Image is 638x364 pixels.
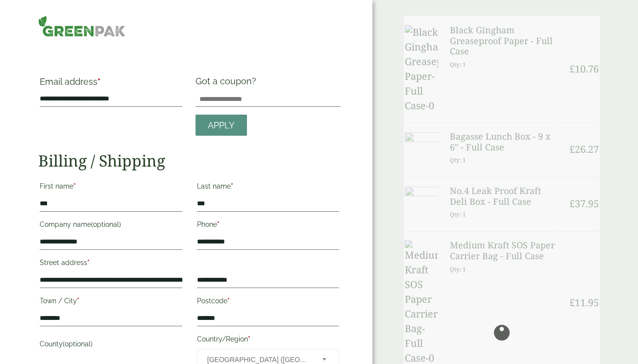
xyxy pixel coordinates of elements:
label: Company name [40,218,182,234]
abbr: required [98,76,100,87]
abbr: required [87,259,90,267]
label: Last name [197,179,340,196]
label: Phone [197,218,340,234]
abbr: required [248,335,250,343]
label: Got a coupon? [196,76,260,91]
span: Apply [208,120,235,131]
a: Apply [196,115,247,136]
label: Email address [40,77,182,91]
label: Country/Region [197,332,340,349]
span: (optional) [91,220,121,228]
abbr: required [227,297,230,305]
abbr: required [217,220,220,228]
abbr: required [231,182,233,190]
label: First name [40,179,182,196]
label: Street address [40,256,182,272]
label: Town / City [40,294,182,311]
abbr: required [74,182,76,190]
span: (optional) [63,340,93,348]
label: Postcode [197,294,340,311]
img: GreenPak Supplies [38,16,125,37]
abbr: required [77,297,79,305]
h2: Billing / Shipping [38,151,341,170]
label: County [40,337,182,354]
